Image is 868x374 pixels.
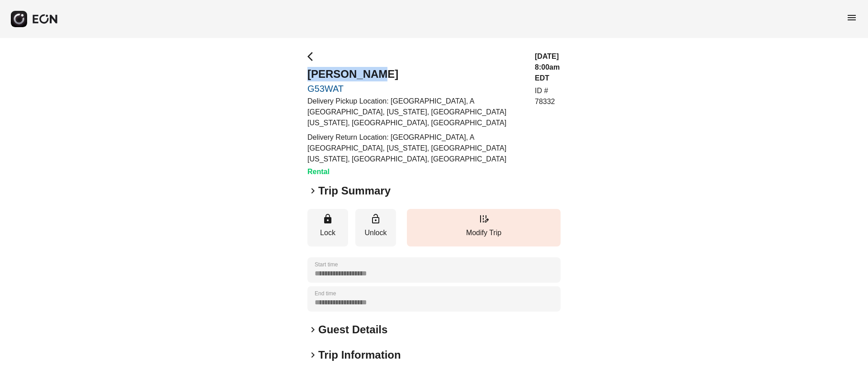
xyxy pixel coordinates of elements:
[307,166,524,177] h3: Rental
[307,350,318,360] span: keyboard_arrow_right
[307,67,524,81] h2: [PERSON_NAME]
[360,227,392,238] p: Unlock
[407,209,561,246] button: Modify Trip
[411,227,556,238] p: Modify Trip
[535,51,561,84] h3: [DATE] 8:00am EDT
[318,184,391,198] h2: Trip Summary
[312,227,344,238] p: Lock
[307,83,524,94] a: G53WAT
[307,185,318,196] span: keyboard_arrow_right
[355,209,396,246] button: Unlock
[307,132,524,165] p: Delivery Return Location: [GEOGRAPHIC_DATA], A [GEOGRAPHIC_DATA], [US_STATE], [GEOGRAPHIC_DATA][U...
[535,85,561,107] p: ID # 78332
[307,209,348,246] button: Lock
[318,348,401,362] h2: Trip Information
[307,96,524,128] p: Delivery Pickup Location: [GEOGRAPHIC_DATA], A [GEOGRAPHIC_DATA], [US_STATE], [GEOGRAPHIC_DATA][U...
[307,324,318,335] span: keyboard_arrow_right
[478,213,489,224] span: edit_road
[846,12,857,23] span: menu
[322,213,333,224] span: lock
[370,213,381,224] span: lock_open
[307,51,318,62] span: arrow_back_ios
[318,322,387,337] h2: Guest Details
